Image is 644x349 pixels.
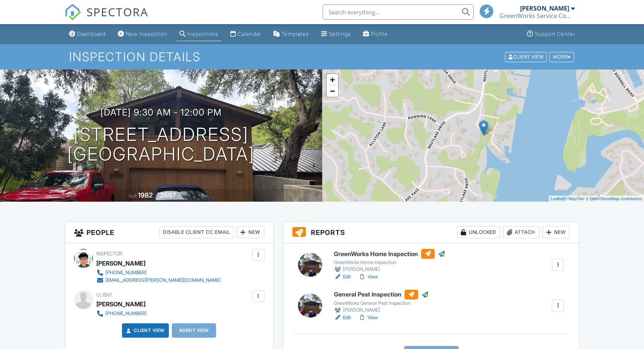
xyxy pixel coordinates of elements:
[329,31,351,37] div: Settings
[96,292,113,298] span: Client
[327,74,338,85] a: Zoom in
[115,27,170,41] a: New Inspection
[187,31,218,37] div: Inspections
[505,52,547,62] div: Client View
[520,5,569,12] div: [PERSON_NAME]
[358,273,378,281] a: View
[334,314,351,321] a: Edit
[100,107,222,117] h3: [DATE] 9:30 am - 12:00 pm
[96,298,145,310] div: [PERSON_NAME]
[323,5,474,20] input: Search everything...
[550,52,574,62] div: More
[96,276,221,284] a: [EMAIL_ADDRESS][PERSON_NAME][DOMAIN_NAME]
[96,269,221,276] a: [PHONE_NUMBER]
[283,222,579,243] h3: Reports
[499,12,575,20] div: GreenWorks Service Company
[125,327,165,334] a: Client View
[105,310,147,317] div: [PHONE_NUMBER]
[318,27,354,41] a: Settings
[334,249,445,259] h6: GreenWorks Home Inspection
[586,196,642,201] a: © OpenStreetMap contributors
[159,226,234,238] div: Disable Client CC Email
[96,251,122,256] span: Inspector
[334,249,445,273] a: GreenWorks Home Inspection GreenWorks Home Inspection [PERSON_NAME]
[128,193,137,199] span: Built
[457,226,500,238] div: Unlocked
[503,226,539,238] div: Attach
[160,191,176,199] div: 3597
[237,226,264,238] div: New
[524,27,578,41] a: Support Center
[238,31,261,37] div: Calendar
[334,266,445,273] div: [PERSON_NAME]
[65,4,81,20] img: The Best Home Inspection Software - Spectora
[86,4,148,20] span: SPECTORA
[360,27,391,41] a: Profile
[535,31,575,37] div: Support Center
[105,270,147,276] div: [PHONE_NUMBER]
[504,54,549,59] a: Client View
[334,290,429,314] a: General Pest Inspection GreenWorks General Pest Inspection [PERSON_NAME]
[358,314,378,321] a: View
[327,85,338,97] a: Zoom out
[227,27,264,41] a: Calendar
[77,31,106,37] div: Dashboard
[67,125,255,165] h1: [STREET_ADDRESS] [GEOGRAPHIC_DATA]
[334,259,445,266] div: GreenWorks Home Inspection
[270,27,312,41] a: Templates
[551,196,563,201] a: Leaflet
[69,50,575,63] h1: Inspection Details
[65,10,148,26] a: SPECTORA
[96,310,147,317] a: [PHONE_NUMBER]
[564,196,585,201] a: © MapTiler
[542,226,570,238] div: New
[371,31,388,37] div: Profile
[334,306,429,314] div: [PERSON_NAME]
[549,196,644,202] div: |
[334,273,351,281] a: Edit
[65,222,273,243] h3: People
[105,277,221,283] div: [EMAIL_ADDRESS][PERSON_NAME][DOMAIN_NAME]
[126,31,167,37] div: New Inspection
[96,258,145,269] div: [PERSON_NAME]
[66,27,109,41] a: Dashboard
[334,290,429,300] h6: General Pest Inspection
[334,300,429,306] div: GreenWorks General Pest Inspection
[281,31,309,37] div: Templates
[176,27,221,41] a: Inspections
[177,193,188,199] span: sq. ft.
[138,191,153,199] div: 1982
